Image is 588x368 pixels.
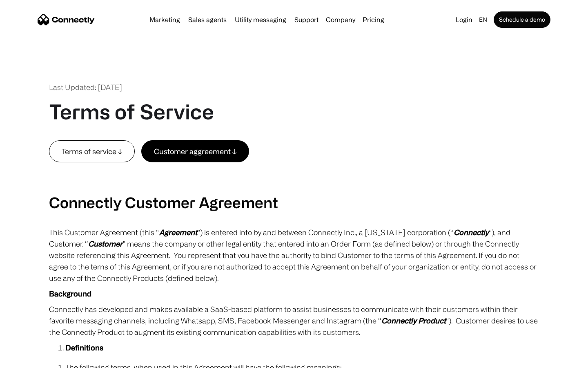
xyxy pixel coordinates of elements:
[38,13,95,26] a: home
[49,178,539,189] p: ‍
[326,14,355,25] div: Company
[62,146,122,157] div: Terms of service ↓
[49,227,539,284] p: This Customer Agreement (this “ ”) is entered into by and between Connectly Inc., a [US_STATE] co...
[359,16,388,23] a: Pricing
[454,228,489,236] em: Connectly
[49,162,539,174] p: ‍
[291,16,322,23] a: Support
[49,289,91,298] strong: Background
[49,99,214,124] h1: Terms of Service
[381,316,446,325] em: Connectly Product
[154,146,236,157] div: Customer aggreement ↓
[65,343,103,352] strong: Definitions
[16,354,49,365] ul: Language list
[323,14,358,25] div: Company
[49,193,539,211] h2: Connectly Customer Agreement
[232,16,290,23] a: Utility messaging
[49,82,122,93] div: Last Updated: [DATE]
[8,353,49,365] aside: Language selected: English
[146,16,183,23] a: Marketing
[159,228,197,236] em: Agreement
[88,240,122,248] em: Customer
[452,14,476,25] a: Login
[479,14,487,25] div: en
[185,16,230,23] a: Sales agents
[494,11,550,28] a: Schedule a demo
[49,303,539,338] p: Connectly has developed and makes available a SaaS-based platform to assist businesses to communi...
[476,14,492,25] div: en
